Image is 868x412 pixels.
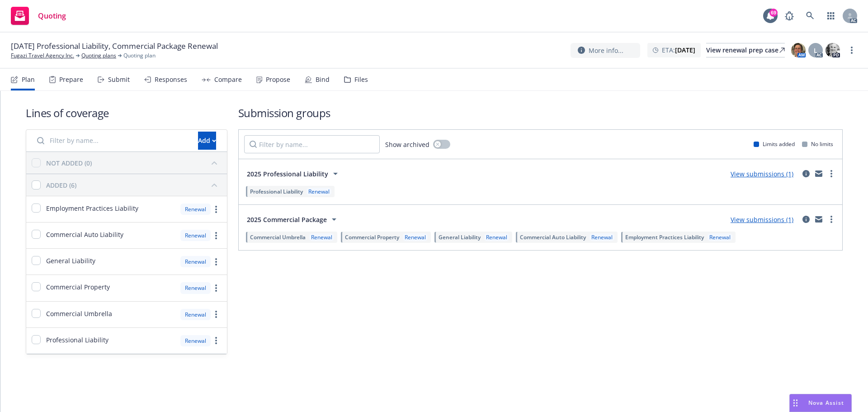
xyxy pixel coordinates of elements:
[484,233,509,241] div: Renewal
[307,188,331,195] div: Renewal
[244,135,380,153] input: Filter by name...
[81,52,116,60] a: Quoting plans
[801,7,819,25] a: Search
[46,158,92,168] div: NOT ADDED (0)
[180,230,211,241] div: Renewal
[46,180,76,190] div: ADDED (6)
[731,215,793,224] a: View submissions (1)
[791,43,806,57] img: photo
[7,3,70,28] a: Quoting
[180,282,211,294] div: Renewal
[46,230,123,239] span: Commercial Auto Liability
[214,76,242,83] div: Compare
[238,105,843,120] h1: Submission groups
[244,165,344,183] button: 2025 Professional Liability
[180,204,211,215] div: Renewal
[571,43,640,58] button: More info...
[706,43,785,57] a: View renewal prep case
[59,76,83,83] div: Prepare
[801,168,811,179] a: circleInformation
[244,210,342,228] button: 2025 Commercial Package
[754,140,795,148] div: Limits added
[808,399,844,407] span: Nova Assist
[46,282,110,292] span: Commercial Property
[22,76,35,83] div: Plan
[813,168,824,179] a: mail
[846,45,857,56] a: more
[731,170,793,178] a: View submissions (1)
[180,256,211,267] div: Renewal
[589,46,623,55] span: More info...
[802,140,833,148] div: No limits
[826,214,837,225] a: more
[46,335,108,345] span: Professional Liability
[520,233,586,241] span: Commercial Auto Liability
[625,233,704,241] span: Employment Practices Liability
[123,52,156,60] span: Quoting plan
[11,41,218,52] span: [DATE] Professional Liability, Commercial Package Renewal
[826,168,837,179] a: more
[708,233,732,241] div: Renewal
[250,188,303,195] span: Professional Liability
[250,233,306,241] span: Commercial Umbrella
[26,105,227,120] h1: Lines of coverage
[769,9,778,17] div: 69
[780,7,798,25] a: Report a Bug
[247,215,327,224] span: 2025 Commercial Package
[403,233,428,241] div: Renewal
[826,43,840,57] img: photo
[385,140,429,149] span: Show archived
[814,46,817,55] span: L
[345,233,399,241] span: Commercial Property
[46,156,222,170] button: NOT ADDED (0)
[354,76,368,83] div: Files
[211,283,222,294] a: more
[316,76,330,83] div: Bind
[211,230,222,241] a: more
[590,233,614,241] div: Renewal
[247,169,328,179] span: 2025 Professional Liability
[211,204,222,215] a: more
[180,335,211,346] div: Renewal
[108,76,130,83] div: Submit
[198,132,216,150] button: Add
[211,256,222,267] a: more
[155,76,187,83] div: Responses
[309,233,334,241] div: Renewal
[198,132,216,149] div: Add
[46,204,138,213] span: Employment Practices Liability
[706,43,785,57] div: View renewal prep case
[11,52,74,60] a: Fugazi Travel Agency Inc.
[822,7,840,25] a: Switch app
[46,178,222,192] button: ADDED (6)
[32,132,193,150] input: Filter by name...
[813,214,824,225] a: mail
[675,46,695,54] strong: [DATE]
[211,335,222,346] a: more
[801,214,811,225] a: circleInformation
[46,309,112,318] span: Commercial Umbrella
[180,309,211,320] div: Renewal
[789,394,852,412] button: Nova Assist
[439,233,481,241] span: General Liability
[46,256,95,265] span: General Liability
[38,12,66,19] span: Quoting
[662,45,695,55] span: ETA :
[790,394,801,412] div: Drag to move
[211,309,222,320] a: more
[266,76,290,83] div: Propose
